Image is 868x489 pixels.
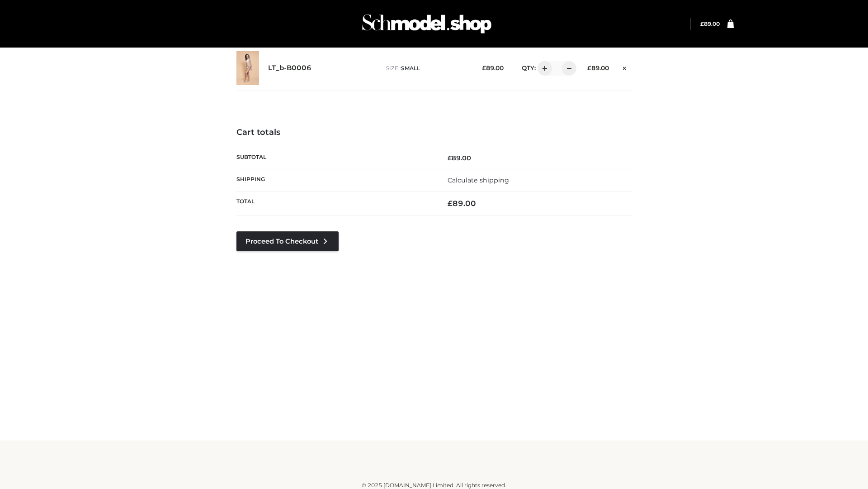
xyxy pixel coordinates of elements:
span: £ [700,20,704,27]
a: Proceed to Checkout [236,231,339,251]
a: £89.00 [700,20,720,27]
span: £ [448,154,452,162]
bdi: 89.00 [448,199,476,208]
bdi: 89.00 [448,154,471,162]
span: SMALL [401,65,420,72]
h4: Cart totals [236,128,632,138]
img: Schmodel Admin 964 [359,6,495,42]
div: QTY: [513,61,573,76]
bdi: 89.00 [700,20,720,27]
bdi: 89.00 [482,64,504,72]
a: Calculate shipping [448,176,509,184]
th: Subtotal [236,147,434,169]
img: LT_b-B0006 - SMALL [236,51,259,85]
span: £ [587,64,591,72]
span: £ [448,199,453,208]
span: £ [482,64,486,72]
a: Remove this item [618,61,632,73]
a: LT_b-B0006 [268,64,311,72]
p: size : [386,64,468,72]
th: Total [236,192,434,216]
th: Shipping [236,169,434,191]
bdi: 89.00 [587,64,609,72]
